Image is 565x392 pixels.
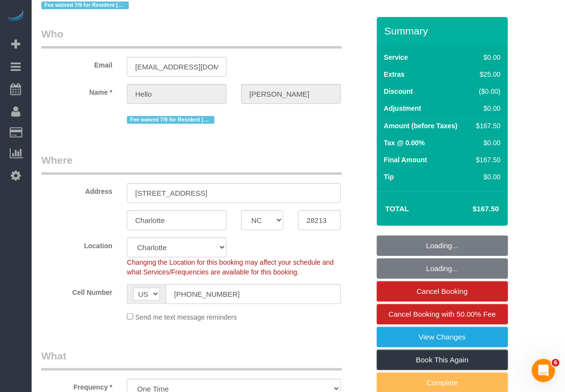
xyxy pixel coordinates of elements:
input: Email [127,57,227,77]
a: Book This Again [377,350,508,370]
div: $0.00 [472,52,500,62]
input: City [127,210,227,230]
div: $167.50 [472,121,500,131]
input: Zip Code [298,210,340,230]
div: $167.50 [472,155,500,165]
label: Tip [384,172,394,182]
input: Last Name [241,84,341,104]
span: Fee waived 7/9 for Resident [PERSON_NAME] [127,116,214,124]
div: $0.00 [472,103,500,113]
input: First Name [127,84,227,104]
div: $25.00 [472,69,500,79]
iframe: Intercom live chat [532,359,555,382]
img: Automaid Logo [6,10,25,23]
label: Extras [384,69,405,79]
label: Email [34,57,120,70]
label: Final Amount [384,155,427,165]
legend: Who [41,27,342,49]
a: Cancel Booking [377,281,508,302]
legend: Where [41,153,342,175]
legend: What [41,349,342,371]
span: Cancel Booking with 50.00% Fee [388,310,496,318]
span: Fee waived 7/9 for Resident [PERSON_NAME] [41,1,129,9]
div: $0.00 [472,172,500,182]
label: Tax @ 0.00% [384,138,425,148]
label: Adjustment [384,103,422,113]
label: Service [384,52,408,62]
a: Cancel Booking with 50.00% Fee [377,304,508,324]
a: View Changes [377,327,508,347]
span: Changing the Location for this booking may affect your schedule and what Services/Frequencies are... [127,258,334,276]
label: Cell Number [34,284,120,297]
span: 6 [552,359,560,367]
div: ($0.00) [472,86,500,96]
div: $0.00 [472,138,500,148]
h3: Summary [385,25,503,36]
label: Address [34,183,120,196]
label: Amount (before Taxes) [384,121,458,131]
h4: $167.50 [443,205,499,213]
span: Send me text message reminders [135,313,237,321]
strong: Total [386,205,409,213]
label: Location [34,238,120,251]
label: Name * [34,84,120,97]
label: Discount [384,86,413,96]
input: Cell Number [166,284,341,304]
label: Frequency * [34,379,120,392]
